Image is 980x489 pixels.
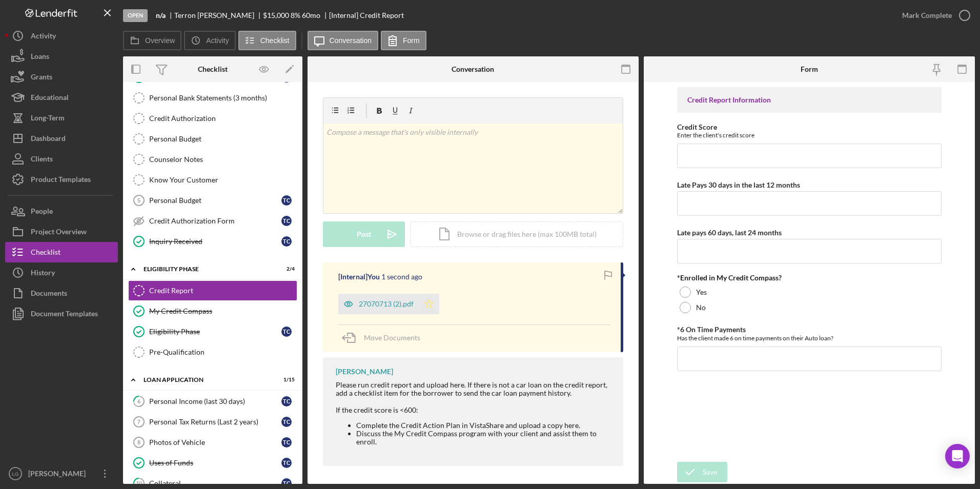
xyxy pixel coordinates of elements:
time: 2025-09-29 18:17 [381,273,422,281]
div: Post [357,221,371,247]
a: My Credit Compass [128,301,297,321]
div: Activity [31,26,56,49]
button: Educational [5,87,118,108]
b: n/a [156,11,166,19]
div: Open [123,9,148,22]
tspan: 10 [136,480,142,486]
div: T C [281,478,292,488]
div: 2 / 4 [276,266,295,272]
div: Product Templates [31,169,91,192]
div: Mark Complete [902,5,952,26]
tspan: 7 [137,419,140,425]
button: Activity [184,31,235,50]
div: Credit Report [149,287,297,295]
a: Credit Authorization FormTC [128,211,297,231]
div: Know Your Customer [149,176,297,184]
div: Checklist [198,65,228,73]
label: Form [403,36,420,45]
button: Loans [5,46,118,67]
div: T C [281,195,292,206]
div: Counselor Notes [149,155,297,164]
a: Uses of FundsTC [128,453,297,473]
div: Personal Budget [149,196,281,205]
a: Activity [5,26,118,46]
div: [Internal] Credit Report [329,11,404,19]
a: Counselor Notes [128,149,297,170]
button: Move Documents [338,325,431,351]
div: T C [281,236,292,247]
div: Project Overview [31,221,87,244]
div: Enter the client's credit score [677,131,942,139]
a: 7Personal Tax Returns (Last 2 years)TC [128,412,297,432]
div: People [31,201,53,224]
button: 27070713 (2).pdf [338,294,439,314]
div: Educational [31,87,69,110]
div: Conversation [452,65,494,73]
div: Credit Authorization [149,114,297,123]
a: People [5,201,118,221]
div: History [31,262,55,286]
tspan: 8 [137,439,140,445]
div: Eligibility Phase [144,266,269,272]
label: No [696,303,706,312]
a: Inquiry ReceivedTC [128,231,297,252]
button: History [5,262,118,283]
button: Conversation [308,31,379,50]
div: T C [281,458,292,468]
div: Loan Application [144,377,269,383]
li: Complete the Credit Action Plan in VistaShare and upload a copy here. [356,421,613,430]
div: Loans [31,46,49,69]
div: *Enrolled in My Credit Compass? [677,274,942,282]
div: If the credit score is <600: [336,406,613,414]
tspan: 6 [137,398,141,404]
div: T C [281,396,292,406]
a: Personal Budget [128,129,297,149]
div: T C [281,327,292,337]
a: Know Your Customer [128,170,297,190]
div: Uses of Funds [149,459,281,467]
div: Documents [31,283,67,306]
button: Checklist [5,242,118,262]
a: 6Personal Income (last 30 days)TC [128,391,297,412]
a: Eligibility PhaseTC [128,321,297,342]
button: Post [323,221,405,247]
label: Late pays 60 days, last 24 months [677,228,782,237]
div: Long-Term [31,108,65,131]
div: Credit Authorization Form [149,217,281,225]
div: Save [703,462,717,482]
div: Open Intercom Messenger [945,444,970,468]
button: Documents [5,283,118,303]
label: Activity [206,36,229,45]
div: Document Templates [31,303,98,327]
a: Personal Bank Statements (3 months) [128,88,297,108]
a: Clients [5,149,118,169]
button: Grants [5,67,118,87]
div: Personal Bank Statements (3 months) [149,94,297,102]
label: Checklist [260,36,290,45]
a: Pre-Qualification [128,342,297,362]
div: 1 / 15 [276,377,295,383]
label: Yes [696,288,707,296]
label: Conversation [330,36,372,45]
div: Terron [PERSON_NAME] [174,11,263,19]
div: Grants [31,67,52,90]
div: My Credit Compass [149,307,297,315]
li: Discuss the My Credit Compass program with your client and assist them to enroll. [356,430,613,446]
div: Has the client made 6 on time payments on their Auto loan? [677,334,942,342]
div: Photos of Vehicle [149,438,281,446]
a: Dashboard [5,128,118,149]
span: $15,000 [263,11,289,19]
div: Inquiry Received [149,237,281,246]
button: Mark Complete [892,5,975,26]
button: Document Templates [5,303,118,324]
div: [PERSON_NAME] [26,463,92,486]
div: Eligibility Phase [149,328,281,336]
div: 27070713 (2).pdf [359,300,414,308]
tspan: 5 [137,197,140,203]
button: Long-Term [5,108,118,128]
div: [PERSON_NAME] [336,368,393,376]
div: Please run credit report and upload here. If there is not a car loan on the credit report, add a ... [336,381,613,397]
